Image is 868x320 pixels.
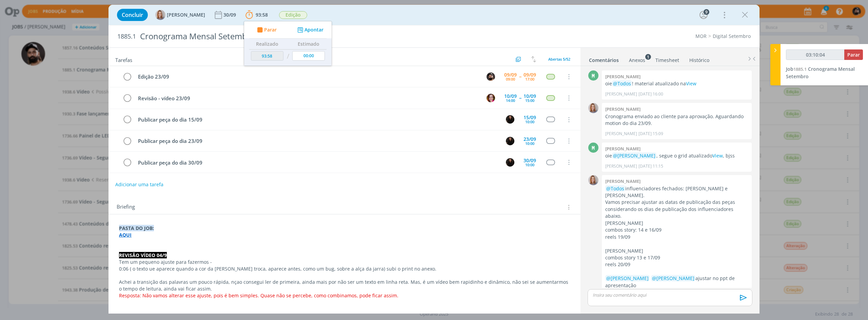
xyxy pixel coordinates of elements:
button: S [505,157,515,167]
div: 10:00 [525,120,534,124]
img: S [506,137,514,145]
button: Parar [255,26,277,34]
p: Tem um pequeno ajuste para fazermos - [119,259,570,265]
button: Concluir [117,9,148,21]
p: combos story 13 e 17/09 [605,254,748,261]
button: Adicionar uma tarefa [115,178,164,191]
a: MOR [695,33,707,39]
img: S [506,158,514,167]
span: [DATE] 11:15 [638,163,663,169]
div: Publicar peça do dia 23/09 [135,137,499,145]
div: Cronograma Mensal Setembro [137,28,484,45]
span: @[PERSON_NAME] [613,152,655,159]
div: Anexos [629,57,645,64]
div: 9 [704,9,709,15]
div: 17:00 [525,77,534,81]
p: oie , segue o grid atualizado , bjss [605,152,748,159]
img: A [588,103,598,113]
span: 1885.1 [793,66,807,72]
button: S [505,136,515,146]
span: Abertas 5/52 [548,57,570,62]
p: 0:06 ( o texto ue aparece quando a cor da [PERSON_NAME] troca, aparece antes, como um bug, sobre ... [119,265,570,272]
img: S [506,115,514,124]
div: 15:00 [525,99,534,102]
b: [PERSON_NAME] [605,178,640,184]
div: 10/09 [524,94,536,99]
p: reels 19/09 [605,234,748,240]
img: B [487,72,495,81]
p: reels 20/09 [605,261,748,268]
th: Estimado [291,39,327,49]
a: AQUI [119,232,132,238]
div: Edição 23/09 [135,72,480,81]
div: 10/09 [504,94,517,99]
strong: PASTA DO JOB: [119,225,154,231]
span: Resposta: Não vamos alterar esse ajuste, pois é bem simples. Quase não se percebe, como combinamo... [119,292,398,299]
span: Edição [279,11,307,19]
p: combos story: 14 e 16/09 [605,227,748,233]
b: [PERSON_NAME] [605,146,640,152]
button: B [486,93,496,103]
span: @[PERSON_NAME] [606,275,649,281]
a: View [712,152,723,159]
button: S [505,114,515,125]
a: Histórico [689,54,710,64]
p: influenciadores fechados: [PERSON_NAME] e [PERSON_NAME]. [605,185,748,199]
td: / [285,49,291,63]
div: 23/09 [524,137,536,142]
p: ajustar no ppt de apresentação [605,275,748,289]
span: Tarefas [115,55,132,63]
div: M [588,143,598,153]
div: 30/09 [524,158,536,163]
img: A [588,175,598,185]
th: Realizado [249,39,285,49]
span: Cronograma Mensal Setembro [786,66,855,80]
p: [PERSON_NAME] [605,248,748,254]
span: Parar [847,51,860,58]
button: A[PERSON_NAME] [155,10,205,20]
span: @Todos [606,185,624,192]
img: A [155,10,165,20]
span: [PERSON_NAME] [167,13,205,17]
span: -- [519,74,521,79]
sup: 1 [645,54,651,60]
div: 10:00 [525,163,534,167]
div: 09/09 [504,72,517,77]
span: -- [519,95,521,100]
div: 09:00 [506,77,515,81]
div: 09/09 [524,72,536,77]
p: [PERSON_NAME] [605,131,637,137]
div: Publicar peça do dia 15/09 [135,115,499,124]
span: Concluir [122,12,143,18]
button: 9 [698,9,709,20]
button: Apontar [296,26,324,34]
span: Parar [264,27,277,32]
div: 30/09 [223,13,237,17]
div: 10:00 [525,142,534,145]
a: Comentários [589,54,619,64]
p: [PERSON_NAME] [605,220,748,227]
strong: _____________________________________________________ [119,306,227,312]
span: [DATE] 16:00 [638,91,663,97]
span: 93:58 [256,12,268,18]
p: Vamos precisar ajustar as datas de publicação das peças considerando os dias de publicação dos in... [605,199,748,219]
p: [PERSON_NAME] [605,163,637,169]
div: Revisão - vídeo 23/09 [135,94,480,103]
a: Timesheet [655,54,679,64]
span: 1885.1 [117,33,136,40]
p: Cronograma enviado ao cliente para aprovação. Aguardando motion do dia 23/09. [605,113,748,127]
a: View [686,80,696,87]
strong: REVISÃO VÍDEO 04/9 [119,252,167,258]
ul: 93:58 [244,21,332,66]
img: arrow-down-up.svg [531,56,536,62]
div: M [588,70,598,81]
button: Parar [844,49,863,60]
span: [DATE] 15:09 [638,131,663,137]
b: [PERSON_NAME] [605,73,640,80]
div: 14:00 [506,99,515,102]
div: dialog [108,5,759,314]
p: Achei a transição das palavras um pouco rápida, nçao consegui ler de primeira, ainda mais por não... [119,279,570,292]
img: B [487,94,495,102]
span: Briefing [117,203,135,212]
